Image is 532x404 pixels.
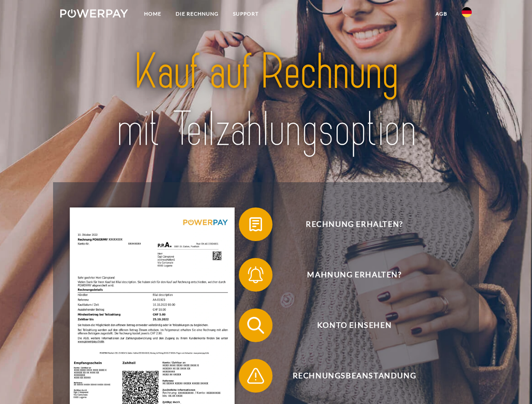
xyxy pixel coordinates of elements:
a: DIE RECHNUNG [168,6,226,21]
img: qb_bell.svg [245,264,266,285]
img: title-powerpay_de.svg [80,40,452,161]
img: qb_search.svg [245,315,266,336]
button: Rechnung erhalten? [239,207,458,241]
span: Rechnung erhalten? [251,207,457,241]
img: qb_bill.svg [245,214,266,235]
span: Mahnung erhalten? [251,258,457,292]
button: Konto einsehen [239,308,458,342]
span: Rechnungsbeanstandung [251,359,457,393]
a: SUPPORT [226,6,266,21]
span: Konto einsehen [251,308,457,342]
a: Home [137,6,168,21]
a: agb [428,6,454,21]
button: Rechnungsbeanstandung [239,359,458,393]
button: Mahnung erhalten? [239,258,458,292]
img: qb_warning.svg [245,365,266,386]
img: de [462,7,472,17]
img: logo-powerpay-white.svg [60,9,128,18]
